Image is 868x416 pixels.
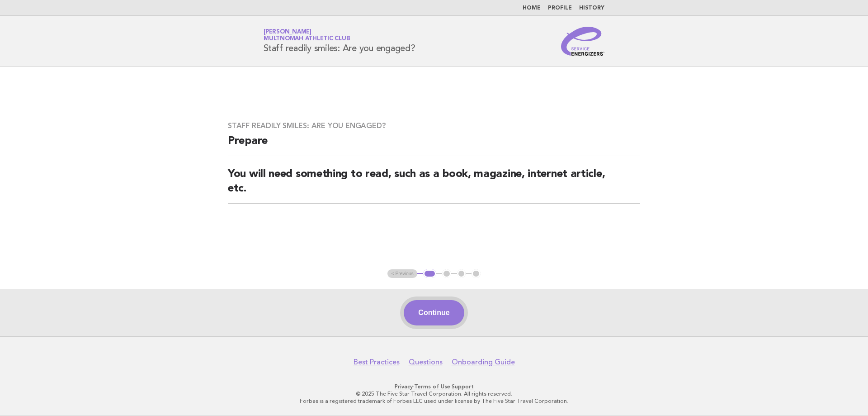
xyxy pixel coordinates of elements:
[157,383,711,390] p: · ·
[409,358,443,367] a: Questions
[579,5,604,11] a: History
[228,121,640,130] h3: Staff readily smiles: Are you engaged?
[157,397,711,405] p: Forbes is a registered trademark of Forbes LLC used under license by The Five Star Travel Corpora...
[523,5,541,11] a: Home
[264,36,350,42] span: Multnomah Athletic Club
[561,27,604,56] img: Service Energizers
[452,358,515,367] a: Onboarding Guide
[414,383,450,390] a: Terms of Use
[264,29,350,42] a: [PERSON_NAME]Multnomah Athletic Club
[157,390,711,397] p: © 2025 The Five Star Travel Corporation. All rights reserved.
[264,29,415,53] h1: Staff readily smiles: Are you engaged?
[228,134,640,156] h2: Prepare
[404,300,464,325] button: Continue
[354,358,400,367] a: Best Practices
[395,383,413,390] a: Privacy
[423,269,436,278] button: 1
[548,5,572,11] a: Profile
[228,167,640,204] h2: You will need something to read, such as a book, magazine, internet article, etc.
[452,383,474,390] a: Support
